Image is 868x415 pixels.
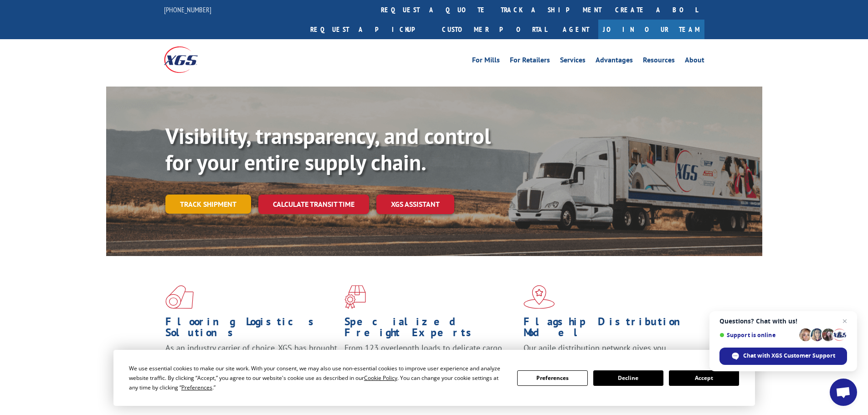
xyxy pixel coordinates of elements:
span: Preferences [181,384,212,391]
a: About [685,56,704,67]
a: For Retailers [510,56,550,67]
a: Customer Portal [435,20,554,39]
a: Request a pickup [303,20,435,39]
a: For Mills [472,56,500,67]
a: XGS ASSISTANT [376,195,454,214]
span: Questions? Chat with us! [719,318,847,325]
h1: Flooring Logistics Solutions [165,316,338,343]
img: xgs-icon-total-supply-chain-intelligence-red [165,285,194,309]
a: Calculate transit time [258,195,369,214]
span: Support is online [719,332,796,338]
b: Visibility, transparency, and control for your entire supply chain. [165,122,491,176]
h1: Flagship Distribution Model [524,316,696,343]
div: Open chat [830,379,857,406]
span: Chat with XGS Customer Support [743,352,835,360]
img: xgs-icon-flagship-distribution-model-red [524,285,555,309]
span: As an industry carrier of choice, XGS has brought innovation and dedication to flooring logistics... [165,343,337,375]
a: Resources [643,56,675,67]
img: xgs-icon-focused-on-flooring-red [344,285,366,309]
button: Accept [669,370,739,386]
a: Track shipment [165,195,251,214]
span: Our agile distribution network gives you nationwide inventory management on demand. [524,343,691,364]
div: Chat with XGS Customer Support [719,348,847,365]
button: Preferences [517,370,587,386]
span: Cookie Policy [364,374,397,382]
button: Decline [593,370,663,386]
div: We use essential cookies to make our site work. With your consent, we may also use non-essential ... [129,364,506,392]
span: Close chat [839,316,850,327]
div: Cookie Consent Prompt [113,350,755,406]
a: Services [560,56,586,67]
a: Join Our Team [598,20,704,39]
h1: Specialized Freight Experts [344,316,517,343]
a: [PHONE_NUMBER] [164,5,211,14]
a: Agent [554,20,598,39]
p: From 123 overlength loads to delicate cargo, our experienced staff knows the best way to move you... [344,343,517,383]
a: Advantages [596,56,633,67]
